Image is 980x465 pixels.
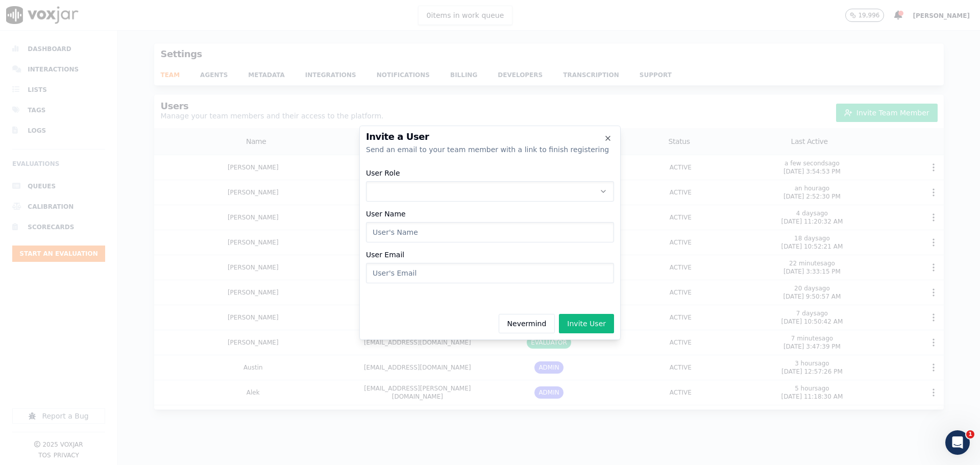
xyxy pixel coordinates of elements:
[966,430,974,438] span: 1
[945,430,970,455] iframe: Intercom live chat
[366,169,400,177] label: User Role
[499,314,555,333] button: Nevermind
[366,132,614,141] h2: Invite a User
[366,251,404,259] label: User Email
[366,144,614,155] div: Send an email to your team member with a link to finish registering
[366,210,406,218] label: User Name
[366,263,614,283] input: User's Email
[559,314,614,333] button: Invite User
[366,222,614,242] input: User's Name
